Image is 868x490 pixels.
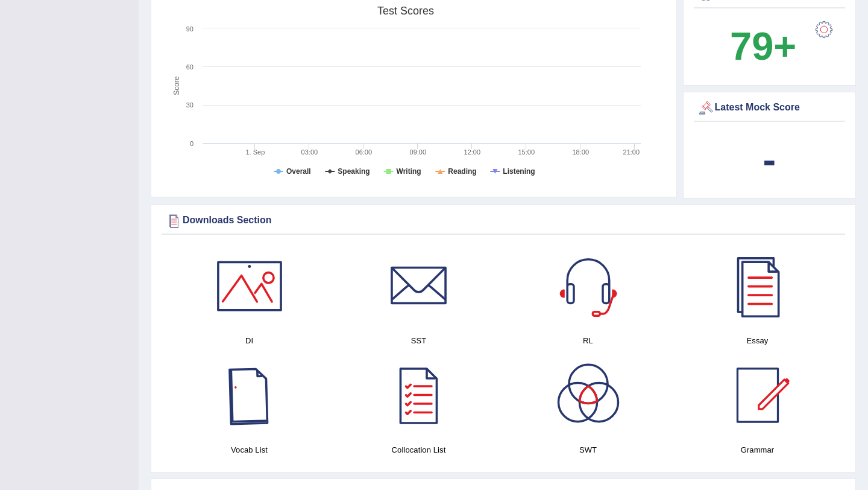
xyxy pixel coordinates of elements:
h4: RL [509,334,667,347]
h4: Vocab List [171,444,328,456]
tspan: Listening [503,167,535,176]
tspan: Reading [448,167,476,176]
tspan: Test scores [377,5,434,17]
tspan: Overall [286,167,311,176]
tspan: 1. Sep [245,148,265,156]
tspan: Writing [397,167,421,176]
text: 09:00 [410,148,427,156]
text: 15:00 [518,148,535,156]
text: 0 [190,140,193,147]
text: 90 [186,25,193,33]
b: 79+ [730,24,796,68]
text: 12:00 [464,148,481,156]
h4: Grammar [679,444,836,456]
text: 21:00 [623,148,640,156]
text: 06:00 [356,148,373,156]
h4: SWT [509,444,667,456]
h4: SST [340,334,497,347]
tspan: Score [172,76,181,95]
h4: Collocation List [340,444,497,456]
h4: DI [171,334,328,347]
div: Downloads Section [165,212,842,230]
h4: Essay [679,334,836,347]
text: 30 [186,101,193,109]
text: 18:00 [572,148,589,156]
div: Latest Mock Score [697,99,843,117]
b: - [763,138,776,182]
text: 03:00 [301,148,318,156]
tspan: Speaking [338,167,370,176]
text: 60 [186,63,193,71]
